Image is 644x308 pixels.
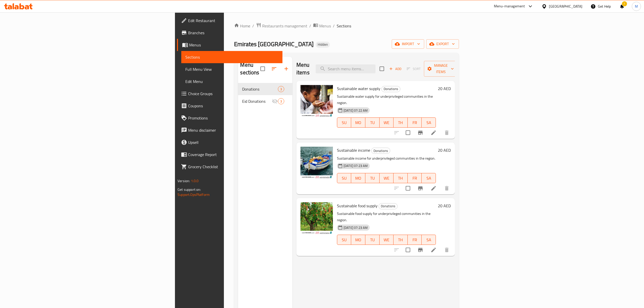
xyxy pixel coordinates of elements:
[337,235,351,245] button: SU
[353,236,363,244] span: MO
[316,42,330,48] div: Hidden
[379,203,397,209] span: Donations
[414,244,426,256] button: Branch-specific-item
[431,247,437,253] a: Edit menu item
[181,75,282,88] a: Edit Menu
[296,61,310,76] h2: Menu items
[382,175,392,182] span: WE
[337,146,370,154] span: Sustainable income
[177,14,282,27] a: Edit Restaurant
[388,66,402,72] span: Add
[549,4,582,9] div: [GEOGRAPHIC_DATA]
[316,42,330,47] span: Hidden
[177,178,190,184] span: Version:
[403,183,413,194] span: Select to update
[272,98,278,104] svg: Inactive section
[181,63,282,75] a: Full Menu View
[353,175,363,182] span: MO
[351,117,365,128] button: MO
[387,65,403,73] span: Add item
[188,91,278,97] span: Choice Groups
[278,99,284,104] span: 3
[188,103,278,109] span: Coupons
[382,119,392,126] span: WE
[238,83,292,95] div: Donations3
[410,175,420,182] span: FR
[424,61,458,77] button: Manage items
[181,51,282,63] a: Sections
[177,136,282,148] a: Upsell
[422,117,436,128] button: SA
[431,130,437,136] a: Edit menu item
[337,211,436,223] p: Sustainable food supply for underprivileged communities in the region.
[380,117,394,128] button: WE
[410,236,420,244] span: FR
[403,127,413,138] span: Select to update
[309,23,311,29] li: /
[337,202,378,210] span: Sustainable food supply
[300,202,333,235] img: Sustainable food supply
[365,117,380,128] button: TU
[393,235,408,245] button: TH
[185,66,278,72] span: Full Menu View
[257,63,268,74] span: Select all sections
[387,65,403,73] button: Add
[188,115,278,121] span: Promotions
[278,98,284,104] div: items
[337,85,380,92] span: Sustainable water supply
[185,78,278,84] span: Edit Menu
[238,95,292,107] div: Eid Donations3
[428,62,454,75] span: Manage items
[414,127,426,139] button: Branch-specific-item
[300,147,333,179] img: Sustainable income
[367,119,378,126] span: TU
[380,235,394,245] button: WE
[333,23,335,29] li: /
[316,64,375,73] input: search
[177,148,282,161] a: Coverage Report
[382,86,400,92] span: Donations
[319,23,331,29] span: Menus
[280,63,292,75] button: Add section
[188,151,278,158] span: Coverage Report
[337,155,436,162] p: Sustainable income for underprivileged communities in the region.
[365,173,380,183] button: TU
[278,86,284,92] div: items
[494,3,525,9] div: Menu-management
[268,63,280,75] span: Sort sections
[177,88,282,100] a: Choice Groups
[396,119,406,126] span: TH
[262,23,307,29] span: Restaurants management
[365,235,380,245] button: TU
[177,27,282,39] a: Branches
[242,98,272,104] span: Eid Donations
[300,85,333,117] img: Sustainable water supply
[414,182,426,194] button: Branch-specific-item
[371,148,390,154] span: Donations
[424,236,434,244] span: SA
[177,191,210,198] a: Support.OpsPlatform
[441,127,453,139] button: delete
[188,18,278,24] span: Edit Restaurant
[339,236,349,244] span: SU
[177,161,282,173] a: Grocery Checklist
[408,117,422,128] button: FR
[337,173,351,183] button: SU
[367,175,378,182] span: TU
[242,86,278,92] div: Donations
[379,203,398,209] div: Donations
[382,236,392,244] span: WE
[238,81,292,109] nav: Menu sections
[177,124,282,136] a: Menu disclaimer
[426,39,459,49] button: export
[396,236,406,244] span: TH
[337,93,436,106] p: Sustainable water supply for underprivileged communities in the region.
[177,100,282,112] a: Coupons
[342,225,370,230] span: [DATE] 07:23 AM
[367,236,378,244] span: TU
[396,41,420,47] span: import
[377,63,387,74] span: Select section
[185,54,278,60] span: Sections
